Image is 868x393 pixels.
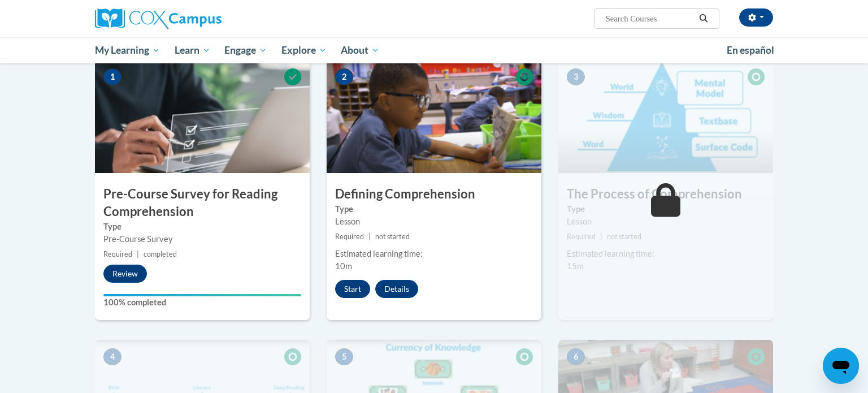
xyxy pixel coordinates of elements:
[335,232,364,241] span: Required
[78,37,790,63] div: Main menu
[567,232,596,241] span: Required
[103,265,147,283] button: Review
[375,232,410,241] span: not started
[103,68,121,85] span: 1
[103,348,121,365] span: 4
[95,60,310,173] img: Course Image
[341,44,379,57] span: About
[103,294,301,296] div: Your progress
[274,37,334,63] a: Explore
[95,44,160,57] span: My Learning
[335,215,533,228] div: Lesson
[217,37,274,63] a: Engage
[368,232,371,241] span: |
[335,248,533,260] div: Estimated learning time:
[600,232,602,241] span: |
[137,250,139,258] span: |
[567,215,765,228] div: Lesson
[103,296,301,309] label: 100% completed
[375,280,418,298] button: Details
[327,60,541,173] img: Course Image
[607,232,641,241] span: not started
[567,203,765,215] label: Type
[95,8,222,29] img: Cox Campus
[334,37,387,63] a: About
[95,8,310,29] a: Cox Campus
[175,44,210,57] span: Learn
[335,348,353,365] span: 5
[558,185,773,203] h3: The Process of Comprehension
[281,44,327,57] span: Explore
[335,203,533,215] label: Type
[95,185,310,221] h3: Pre-Course Survey for Reading Comprehension
[103,221,301,233] label: Type
[567,348,585,365] span: 6
[103,250,132,258] span: Required
[605,12,695,25] input: Search Courses
[335,280,370,298] button: Start
[823,348,859,384] iframe: Button to launch messaging window
[224,44,267,57] span: Engage
[567,261,584,271] span: 15m
[695,12,712,25] button: Search
[88,37,167,63] a: My Learning
[567,248,765,260] div: Estimated learning time:
[739,8,773,27] button: Account Settings
[167,37,218,63] a: Learn
[719,38,782,62] a: En español
[727,44,774,56] span: En español
[144,250,177,258] span: completed
[327,185,541,203] h3: Defining Comprehension
[335,68,353,85] span: 2
[335,261,352,271] span: 10m
[567,68,585,85] span: 3
[103,233,301,245] div: Pre-Course Survey
[558,60,773,173] img: Course Image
